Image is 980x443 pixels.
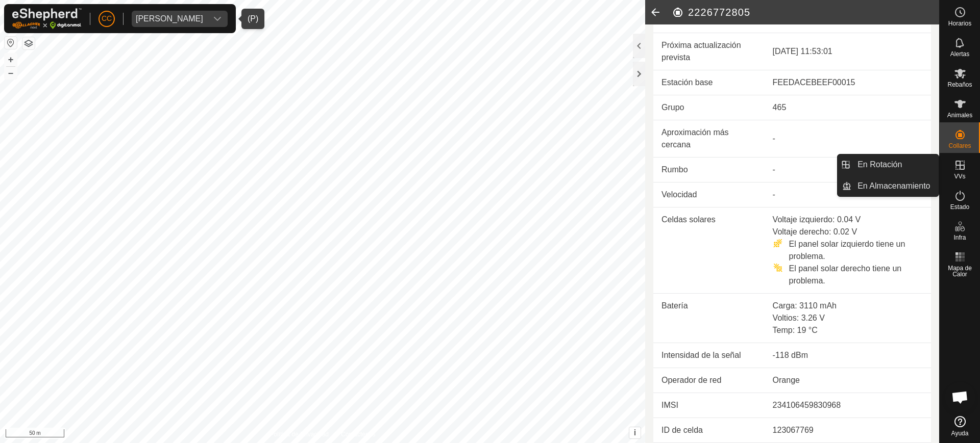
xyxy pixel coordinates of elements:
td: 234106459830968 [765,393,931,418]
span: Animales [947,112,972,118]
span: Pilar Villegas Susaeta [132,11,207,27]
span: CC [102,13,112,24]
div: El panel solar izquierdo tiene un problema. [773,238,923,263]
button: + [5,54,17,66]
td: Orange [765,368,931,393]
span: Rebaños [947,82,972,88]
span: Mapa de Calor [942,265,977,277]
div: Temp: 19 °C [773,324,923,336]
span: Collares [948,143,971,149]
button: – [5,67,17,79]
button: Restablecer Mapa [5,37,17,49]
span: Ayuda [951,430,969,436]
a: Política de Privacidad [270,430,329,439]
td: - [765,120,931,158]
button: Capas del Mapa [22,37,35,49]
li: En Rotación [838,154,939,175]
span: En Rotación [857,159,902,171]
td: Celdas solares [653,207,765,294]
a: Ayuda [940,412,980,440]
span: Alertas [950,51,969,57]
div: dropdown trigger [207,11,228,27]
td: Velocidad [653,183,765,207]
div: [PERSON_NAME] [136,15,203,23]
td: Aproximación más cercana [653,120,765,158]
span: VVs [954,173,965,179]
td: - [765,183,931,207]
td: 123067769 [765,418,931,443]
td: Estación base [653,70,765,95]
td: Intensidad de la señal [653,343,765,368]
div: Voltaje izquierdo: 0.04 V [773,214,923,226]
div: Voltios: 3.26 V [773,312,923,324]
h2: 2226772805 [672,6,939,18]
span: Infra [953,234,966,241]
div: Chat abierto [945,382,975,412]
a: En Almacenamiento [851,176,939,196]
span: Horarios [948,20,971,27]
span: Estado [950,204,969,210]
td: [DATE] 11:53:01 [765,33,931,70]
span: i [634,428,636,437]
a: Contáctenos [341,430,375,439]
td: 465 [765,95,931,120]
td: FEEDACEBEEF00015 [765,70,931,95]
td: - [765,158,931,183]
td: Rumbo [653,158,765,183]
img: Logo Gallagher [12,8,82,29]
td: Batería [653,294,765,343]
span: En Almacenamiento [857,180,930,192]
td: -118 dBm [765,343,931,368]
a: En Rotación [851,154,939,175]
td: Próxima actualización prevista [653,33,765,70]
div: El panel solar derecho tiene un problema. [773,263,923,287]
button: i [629,427,641,438]
td: ID de celda [653,418,765,443]
td: Grupo [653,95,765,120]
div: Carga: 3110 mAh [773,300,923,312]
li: En Almacenamiento [838,176,939,196]
div: Voltaje derecho: 0.02 V [773,226,923,238]
td: Operador de red [653,368,765,393]
td: IMSI [653,393,765,418]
